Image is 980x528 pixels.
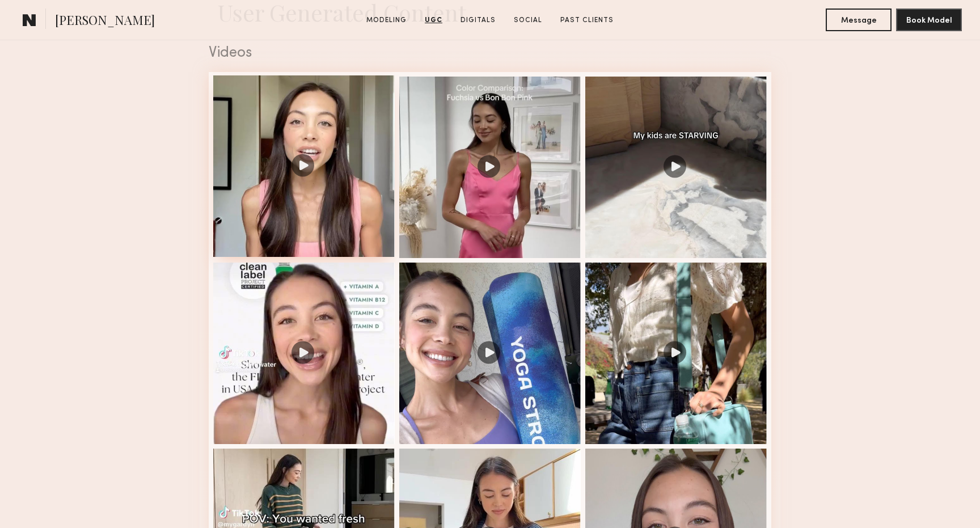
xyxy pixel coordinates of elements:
[896,9,962,31] button: Book Model
[420,15,447,26] a: UGC
[209,46,771,61] div: Videos
[509,15,547,26] a: Social
[896,15,962,24] a: Book Model
[556,15,618,26] a: Past Clients
[362,15,411,26] a: Modeling
[55,11,155,31] span: [PERSON_NAME]
[826,9,892,31] button: Message
[456,15,500,26] a: Digitals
